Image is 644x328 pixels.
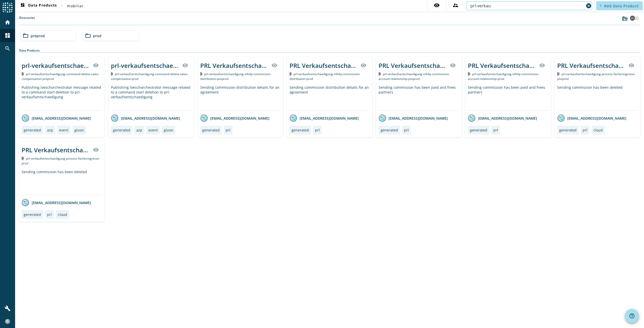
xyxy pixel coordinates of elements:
[111,72,189,81] span: Kafka Topic: prl-verkaufsentschaedigung-command-delete-sales-compensation-prod
[434,2,440,8] mat-icon: visibility
[22,199,29,206] img: avatar
[629,313,635,319] mat-icon: help_outline
[148,128,158,132] div: event
[628,62,634,68] mat-icon: visibility
[200,72,203,76] img: Kafka Topic: prl-verkaufsentschaedigung-infobj-commission-distribution-preprod
[22,72,24,76] img: Kafka Topic: prl-verkaufsentschaedigung-command-delete-sales-compensation-preprod
[557,85,637,110] div: Sending commission has been deleted
[468,72,470,76] img: Kafka Topic: prl-verkaufsentschaedigung-infobj-commission-account-relationship-prod
[59,3,65,9] mat-icon: chevron_right
[22,169,102,195] div: Sending commission has been deleted
[93,62,99,68] mat-icon: visibility
[164,128,173,132] div: gluon
[379,61,447,70] div: PRL Verkaufsentschaedigung info obj commission account relationship
[379,114,386,122] img: avatar
[23,33,29,39] mat-icon: folder_open
[65,1,86,10] button: mobiliar
[93,33,101,38] span: prod
[292,128,309,132] div: generated
[596,1,643,10] button: Add Data Product
[24,212,41,217] div: generated
[290,114,297,122] img: avatar
[226,128,230,132] div: prl
[468,114,475,122] img: avatar
[22,72,99,81] span: Kafka Topic: prl-verkaufsentschaedigung-command-delete-sales-compensation-preprod
[47,128,53,132] div: azp
[271,62,277,68] mat-icon: visibility
[468,61,536,70] div: PRL Verkaufsentschaedigung info obj commission account relationship
[202,128,220,132] div: generated
[22,85,102,110] div: Publishing loeschorchestrator message related to a command start deletion to prl-verkaufsentschae...
[111,85,191,110] div: Publishing loeschorchestrator message related to a command start deletion to prl-verkaufsentschae...
[200,61,268,70] div: PRL Verkaufsentschaedigung Commission Distribution Info
[453,2,459,8] mat-icon: supervisor_account
[22,156,100,165] span: Kafka Topic: prl-verkaufsentschaedigung-process-fachereignisse-prod
[5,319,10,324] img: b28d7089fc7f568b7cf4f15cd2d7c539
[379,114,448,122] div: [EMAIL_ADDRESS][DOMAIN_NAME]
[468,114,537,122] div: [EMAIL_ADDRESS][DOMAIN_NAME]
[315,128,320,132] div: prl
[5,19,11,25] mat-icon: home
[379,72,450,81] span: Kafka Topic: prl-verkaufsentschaedigung-infobj-commission-account-relationship-preprod
[200,72,271,81] span: Kafka Topic: prl-verkaufsentschaedigung-infobj-commission-distribution-preprod
[290,114,359,122] div: [EMAIL_ADDRESS][DOMAIN_NAME]
[20,3,57,9] span: Data Products
[557,72,559,76] img: Kafka Topic: prl-verkaufsentschaedigung-process-fachereignisse-preprod
[113,128,130,132] div: generated
[360,62,367,68] mat-icon: visibility
[22,114,29,122] img: avatar
[470,3,584,9] input: Search (% or * for wildcards)
[493,128,498,132] div: prl
[593,128,603,132] div: cloud
[19,48,640,53] div: Data Products
[200,114,208,122] img: avatar
[586,3,592,9] mat-icon: cancel
[468,72,539,81] span: Kafka Topic: prl-verkaufsentschaedigung-infobj-commission-account-relationship-prod
[59,128,68,132] div: event
[136,128,142,132] div: azp
[290,72,361,81] span: Kafka Topic: prl-verkaufsentschaedigung-infobj-commission-distribution-prod
[182,62,188,68] mat-icon: visibility
[58,212,67,217] div: cloud
[24,128,41,132] div: generated
[200,114,269,122] div: [EMAIL_ADDRESS][DOMAIN_NAME]
[557,72,635,81] span: Kafka Topic: prl-verkaufsentschaedigung-process-fachereignisse-preprod
[559,128,577,132] div: generated
[111,72,113,76] img: Kafka Topic: prl-verkaufsentschaedigung-command-delete-sales-compensation-prod
[585,2,592,9] button: Clear
[5,305,11,311] mat-icon: build
[5,32,11,38] mat-icon: dashboard
[290,72,292,76] img: Kafka Topic: prl-verkaufsentschaedigung-infobj-commission-distribution-prod
[379,72,381,76] img: Kafka Topic: prl-verkaufsentschaedigung-infobj-commission-account-relationship-preprod
[557,114,626,122] div: [EMAIL_ADDRESS][DOMAIN_NAME]
[20,3,26,9] mat-icon: dashboard
[599,4,602,7] mat-icon: add
[379,85,459,110] div: Sending commission has been paid and frees partners
[22,114,91,122] div: [EMAIL_ADDRESS][DOMAIN_NAME]
[5,45,11,52] mat-icon: search
[557,61,625,70] div: PRL Verkaufsentschaedigung Process Fachereignisse
[19,16,35,25] label: Directories
[404,128,409,132] div: prl
[18,1,59,10] button: Data Products
[111,61,179,70] div: prl-verkaufsentschaedigung-command-delete-sales-compensation-_stage_
[557,114,565,122] img: avatar
[468,85,548,110] div: Sending commission has been paid and frees partners
[3,3,13,13] img: spoud-logo.svg
[200,85,280,110] div: Sending commission distribution details for an agreement
[47,212,52,217] div: prl
[604,4,639,8] span: Add Data Product
[22,157,24,160] img: Kafka Topic: prl-verkaufsentschaedigung-process-fachereignisse-prod
[539,62,545,68] mat-icon: visibility
[22,61,90,70] div: prl-verkaufsentschaedigung-command-delete-sales-compensation-_stage_
[450,62,456,68] mat-icon: visibility
[111,114,180,122] div: [EMAIL_ADDRESS][DOMAIN_NAME]
[67,4,84,8] span: mobiliar
[22,199,91,206] div: [EMAIL_ADDRESS][DOMAIN_NAME]
[31,33,45,38] span: preprod
[22,146,90,154] div: PRL Verkaufsentschaedigung Process Fachereignisse
[85,33,91,39] mat-icon: folder_open
[93,147,99,153] mat-icon: visibility
[381,128,398,132] div: generated
[111,114,118,122] img: avatar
